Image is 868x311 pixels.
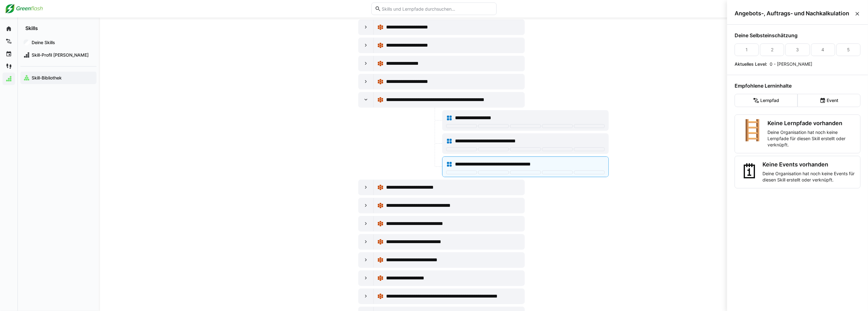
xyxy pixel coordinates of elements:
[798,94,860,107] eds-button-option: Event
[381,6,493,12] input: Skills und Lernpfade durchsuchen…
[770,61,812,67] p: 0 - [PERSON_NAME]
[762,171,855,183] p: Deine Organisation hat noch keine Events für diesen Skill erstellt oder verknüpft.
[822,47,824,53] div: 4
[31,52,93,58] span: Skill-Profil [PERSON_NAME]
[847,47,850,53] div: 5
[735,32,860,38] h4: Deine Selbsteinschätzung
[735,10,854,17] span: Angebots-, Auftrags- und Nachkalkulation
[735,94,798,107] eds-button-option: Lernpfad
[735,83,860,89] h4: Empfohlene Lerninhalte
[767,129,855,148] p: Deine Organisation hat noch keine Lernpfade für diesen Skill erstellt oder verknüpft.
[740,120,765,148] div: 🪜
[771,47,773,53] div: 2
[796,47,799,53] div: 3
[746,47,748,53] div: 1
[735,61,767,67] p: Aktuelles Level:
[762,161,855,168] h3: Keine Events vorhanden
[740,161,760,183] div: 🗓
[767,120,855,127] h3: Keine Lernpfade vorhanden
